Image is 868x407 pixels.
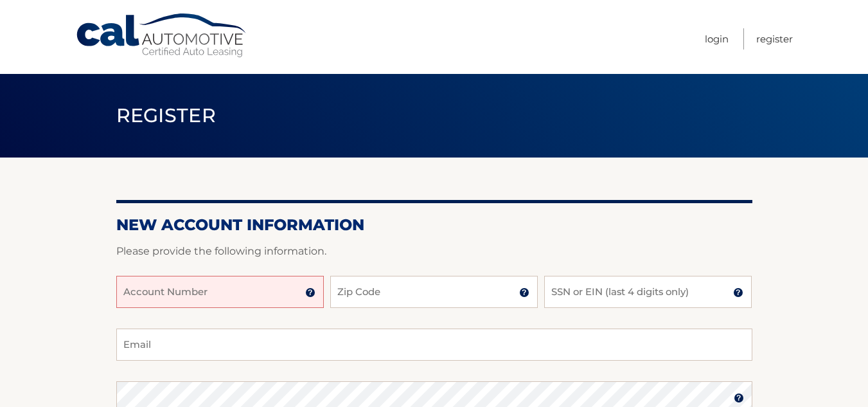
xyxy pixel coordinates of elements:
input: Zip Code [330,276,538,308]
input: Email [116,329,752,361]
h2: New Account Information [116,215,752,235]
p: Please provide the following information. [116,242,752,260]
span: Register [116,104,217,127]
input: SSN or EIN (last 4 digits only) [544,276,752,308]
img: tooltip.svg [733,287,743,298]
img: tooltip.svg [519,287,529,298]
a: Cal Automotive [75,13,249,59]
input: Account Number [116,276,324,308]
img: tooltip.svg [305,287,315,298]
a: Register [756,28,793,50]
a: Login [705,28,729,50]
img: tooltip.svg [734,393,744,403]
